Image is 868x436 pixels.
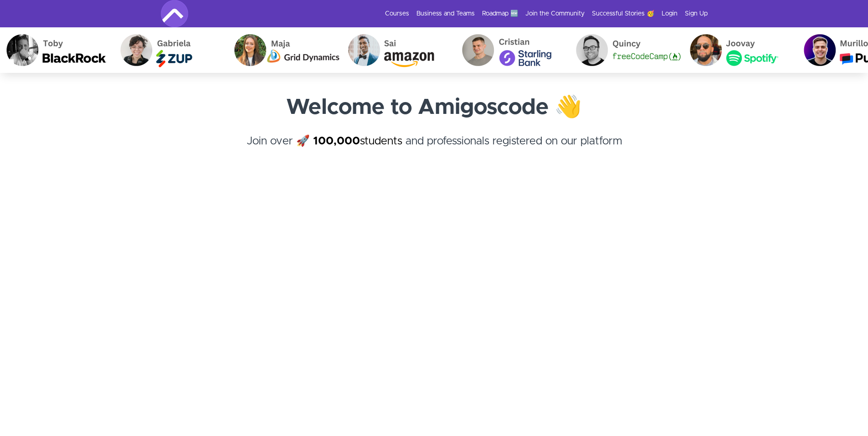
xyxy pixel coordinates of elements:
[568,27,682,73] img: Quincy
[592,9,654,18] a: Successful Stories 🥳
[682,27,796,73] img: Joovay
[416,9,475,18] a: Business and Teams
[482,9,518,18] a: Roadmap 🆕
[161,133,708,166] h4: Join over 🚀 and professionals registered on our platform
[226,27,340,73] img: Maja
[286,97,582,118] strong: Welcome to Amigoscode 👋
[385,9,409,18] a: Courses
[313,136,360,147] strong: 100,000
[112,27,226,73] img: Gabriela
[662,9,678,18] a: Login
[685,9,708,18] a: Sign Up
[340,27,454,73] img: Sai
[525,9,585,18] a: Join the Community
[313,136,402,147] a: 100,000students
[454,27,568,73] img: Cristian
